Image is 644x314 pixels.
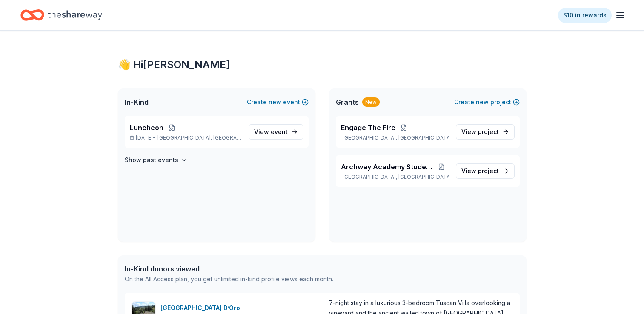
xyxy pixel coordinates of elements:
[558,8,612,23] a: $10 in rewards
[125,274,333,284] div: On the All Access plan, you get unlimited in-kind profile views each month.
[130,134,242,141] p: [DATE] •
[125,264,333,274] div: In-Kind donors viewed
[461,166,499,176] span: View
[476,97,489,107] span: new
[478,167,499,174] span: project
[254,127,288,137] span: View
[456,163,515,179] a: View project
[362,97,380,107] div: New
[125,155,178,165] h4: Show past events
[118,58,527,71] div: 👋 Hi [PERSON_NAME]
[341,162,435,172] span: Archway Academy Student Fund
[269,97,281,107] span: new
[341,123,395,133] span: Engage The Fire
[20,5,102,25] a: Home
[454,97,520,107] button: Createnewproject
[249,124,303,140] a: View event
[456,124,515,140] a: View project
[125,97,149,107] span: In-Kind
[125,155,188,165] button: Show past events
[247,97,309,107] button: Createnewevent
[160,303,243,313] div: [GEOGRAPHIC_DATA] D’Oro
[478,128,499,135] span: project
[271,128,288,135] span: event
[461,127,499,137] span: View
[157,134,241,141] span: [GEOGRAPHIC_DATA], [GEOGRAPHIC_DATA]
[341,134,449,141] p: [GEOGRAPHIC_DATA], [GEOGRAPHIC_DATA]
[130,123,163,133] span: Luncheon
[336,97,359,107] span: Grants
[341,174,449,180] p: [GEOGRAPHIC_DATA], [GEOGRAPHIC_DATA]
